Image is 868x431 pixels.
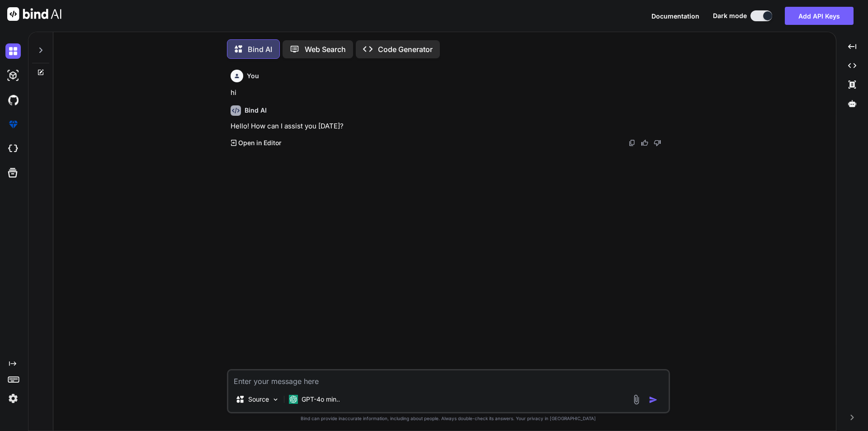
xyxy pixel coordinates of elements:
[713,11,747,20] span: Dark mode
[628,139,636,147] img: copy
[654,139,661,147] img: dislike
[247,71,259,81] h6: You
[5,117,21,132] img: premium
[649,395,658,404] img: icon
[227,415,670,422] p: Bind can provide inaccurate information, including about people. Always double-check its answers....
[289,395,298,404] img: GPT-4o mini
[5,43,21,59] img: darkChat
[651,11,699,21] button: Documentation
[5,141,21,156] img: cloudideIcon
[305,44,346,55] p: Web Search
[231,121,668,132] p: Hello! How can I assist you [DATE]?
[651,12,699,20] span: Documentation
[631,394,642,405] img: attachment
[238,138,281,147] p: Open in Editor
[7,7,61,21] img: Bind AI
[231,88,668,98] p: hi
[245,106,267,115] h6: Bind AI
[641,139,648,147] img: like
[5,68,21,83] img: darkAi-studio
[272,396,279,403] img: Pick Models
[785,7,854,25] button: Add API Keys
[378,44,433,55] p: Code Generator
[302,395,340,404] p: GPT-4o min..
[248,44,272,55] p: Bind AI
[5,391,21,406] img: settings
[248,395,269,404] p: Source
[5,92,21,108] img: githubDark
